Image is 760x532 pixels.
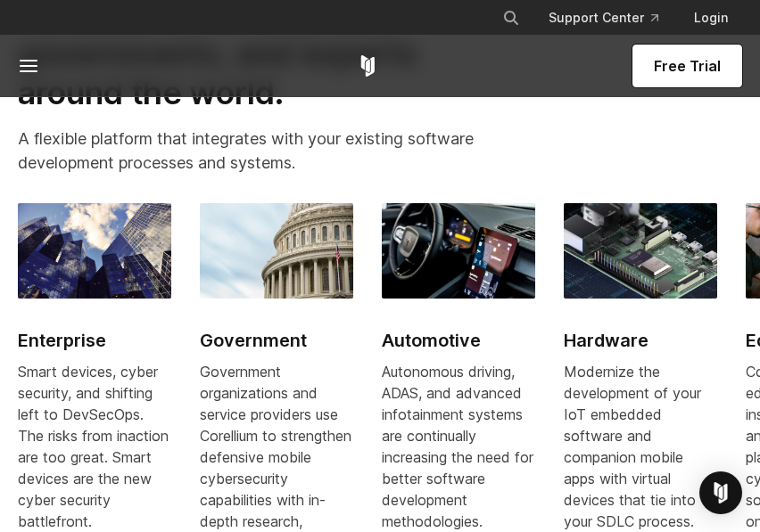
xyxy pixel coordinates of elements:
img: Enterprise [18,203,171,299]
a: Support Center [534,2,673,34]
a: Login [680,2,742,34]
img: Hardware [564,203,717,299]
button: Search [495,2,527,34]
img: Government [200,203,353,299]
h2: Government [200,327,353,354]
h2: Automotive [382,327,535,354]
span: Free Trial [654,55,721,77]
a: Free Trial [632,45,742,87]
h2: Enterprise [18,327,171,354]
img: Automotive [382,203,535,299]
div: Navigation Menu [488,2,742,34]
div: Open Intercom Messenger [699,471,742,514]
p: A flexible platform that integrates with your existing software development processes and systems. [18,127,489,175]
h2: Hardware [564,327,717,354]
a: Corellium Home [357,55,379,77]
